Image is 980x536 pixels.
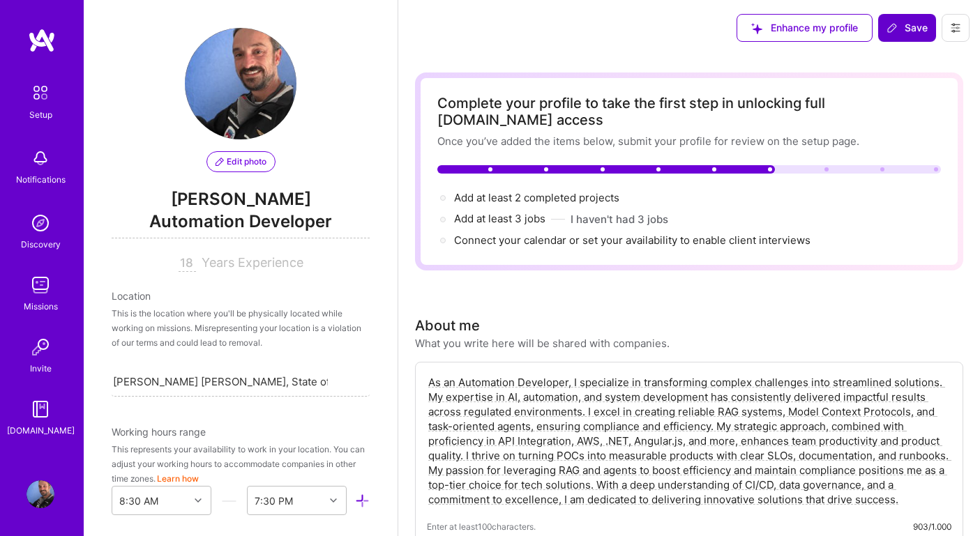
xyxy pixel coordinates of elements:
[27,333,54,361] img: Invite
[112,306,370,350] div: This is the location where you'll be physically located while working on missions. Misrepresentin...
[454,212,545,225] span: Add at least 3 jobs
[427,519,536,534] span: Enter at least 100 characters.
[27,395,54,423] img: guide book
[206,151,276,172] button: Edit photo
[437,134,941,148] div: Once you’ve added the items below, submit your profile for review on the setup page.
[157,471,199,486] button: Learn how
[878,14,936,42] button: Save
[195,497,202,504] i: icon Chevron
[16,172,66,187] div: Notifications
[415,336,670,351] div: What you write here will be shared with companies.
[28,28,56,53] img: logo
[27,271,54,299] img: teamwork
[21,237,61,252] div: Discovery
[27,480,54,508] img: User Avatar
[185,28,296,139] img: User Avatar
[437,95,941,128] div: Complete your profile to take the first step in unlocking full [DOMAIN_NAME] access
[112,289,370,303] div: Location
[255,493,293,508] div: 7:30 PM
[216,158,224,166] i: icon PencilPurple
[27,209,54,237] img: discovery
[112,189,370,210] span: [PERSON_NAME]
[330,497,337,504] i: icon Chevron
[29,107,52,122] div: Setup
[454,191,619,204] span: Add at least 2 completed projects
[23,480,58,508] a: User Avatar
[415,315,480,336] div: About me
[427,374,951,508] textarea: As an Automation Developer, I specialize in transforming complex challenges into streamlined solu...
[216,155,266,168] span: Edit photo
[7,423,75,438] div: [DOMAIN_NAME]
[454,233,811,247] span: Connect your calendar or set your availability to enable client interviews
[112,442,370,486] div: This represents your availability to work in your location. You can adjust your working hours to ...
[112,210,370,238] span: Automation Developer
[887,21,928,35] span: Save
[24,299,58,314] div: Missions
[119,493,158,508] div: 8:30 AM
[26,78,55,107] img: setup
[27,144,54,172] img: bell
[571,212,668,227] button: I haven't had 3 jobs
[179,255,196,272] input: XX
[222,493,236,508] i: icon HorizontalInLineDivider
[202,255,303,270] span: Years Experience
[112,426,206,438] span: Working hours range
[30,361,52,376] div: Invite
[913,519,951,534] div: 903/1.000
